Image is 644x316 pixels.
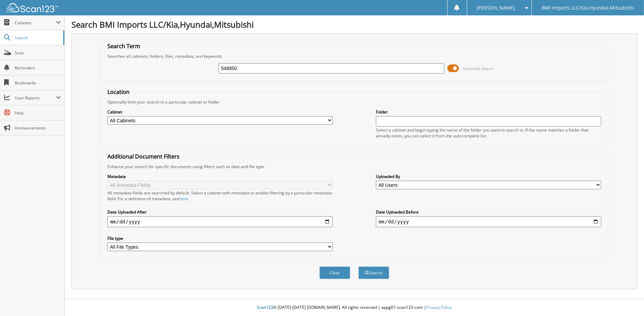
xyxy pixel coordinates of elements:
[107,235,333,241] label: File type
[107,190,333,202] div: All metadata fields are searched by default. Select a cabinet with metadata to enable filtering b...
[15,95,56,101] span: User Reports
[107,216,333,227] input: start
[104,164,605,169] div: Enhance your search for specific documents using filters such as date and file type.
[104,42,144,50] legend: Search Term
[376,209,601,215] label: Date Uploaded Before
[463,66,494,71] span: Advanced Search
[104,153,183,160] legend: Additional Document Filters
[426,304,452,310] a: Privacy Policy
[107,209,333,215] label: Date Uploaded After
[15,125,61,131] span: Announcements
[376,127,601,139] div: Select a cabinet and begin typing the name of the folder you want to search in. If the name match...
[257,304,273,310] span: Scan123
[477,6,515,10] span: [PERSON_NAME]
[376,109,601,115] label: Folder
[65,299,644,316] div: © [DATE]-[DATE] [DOMAIN_NAME]. All rights reserved | appg01-scan123-com |
[15,50,61,56] span: Scan
[104,53,605,59] div: Searches all cabinets, folders, files, metadata, and keywords
[104,99,605,105] div: Optionally limit your search to a particular cabinet or folder
[107,109,333,115] label: Cabinet
[107,174,333,179] label: Metadata
[376,174,601,179] label: Uploaded By
[542,6,634,10] span: BMI Imports LLC/Kia,Hyundai,Mitsubishi
[319,266,350,279] button: Clear
[71,19,637,30] h1: Search BMI Imports LLC/Kia,Hyundai,Mitsubishi
[15,20,56,26] span: Cabinets
[15,80,61,86] span: Bookmarks
[358,266,389,279] button: Search
[610,283,644,316] iframe: Chat Widget
[179,196,188,202] a: here
[376,216,601,227] input: end
[15,35,60,41] span: Search
[15,110,61,116] span: Help
[7,3,58,12] img: scan123-logo-white.svg
[104,88,133,96] legend: Location
[15,65,61,71] span: Reminders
